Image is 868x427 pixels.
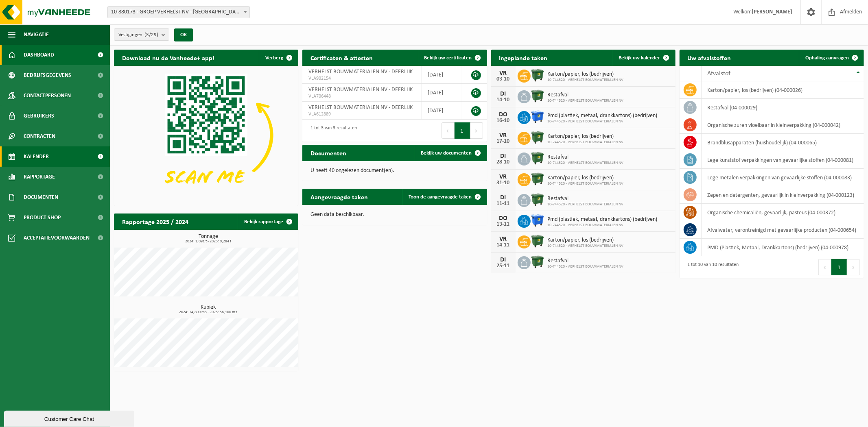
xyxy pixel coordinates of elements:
[495,222,512,227] div: 13-11
[531,255,544,269] img: WB-1100-HPE-GN-01
[24,167,55,187] span: Rapportage
[495,159,512,165] div: 28-10
[118,310,298,314] span: 2024: 74,800 m3 - 2025: 56,100 m3
[114,213,197,229] h2: Rapportage 2025 / 2024
[495,118,512,124] div: 16-10
[308,111,415,118] span: VLA612889
[531,131,544,144] img: WB-1100-HPE-GN-01
[24,85,71,106] span: Contactpersonen
[308,75,415,82] span: VLA902154
[548,113,658,119] span: Pmd (plastiek, metaal, drankkartons) (bedrijven)
[308,69,413,75] span: VERHELST BOUWMATERIALEN NV - DEERLIJK
[422,102,462,120] td: [DATE]
[548,196,624,202] span: Restafval
[702,116,864,134] td: organische zuren vloeibaar in kleinverpakking (04-000042)
[308,93,415,100] span: VLA706448
[548,237,624,244] span: Karton/papier, los (bedrijven)
[495,97,512,103] div: 14-10
[702,204,864,221] td: organische chemicaliën, gevaarlijk, pasteus (04-000372)
[684,258,739,276] div: 1 tot 10 van 10 resultaten
[702,134,864,151] td: brandblusapparaten (huishoudelijk) (04-000065)
[548,244,624,248] span: 10-744520 - VERHELST BOUWMATERIALEN NV
[495,201,512,207] div: 11-11
[548,181,624,186] span: 10-744520 - VERHELST BOUWMATERIALEN NV
[531,110,544,124] img: WB-1100-HPE-BE-01
[548,71,624,78] span: Karton/papier, los (bedrijven)
[531,68,544,82] img: WB-1100-HPE-GN-01
[24,187,58,207] span: Documenten
[24,126,55,146] span: Contracten
[24,207,61,228] span: Product Shop
[174,28,193,41] button: OK
[680,50,739,65] h2: Uw afvalstoffen
[495,111,512,118] div: DO
[752,9,792,15] strong: [PERSON_NAME]
[548,161,624,166] span: 10-744520 - VERHELST BOUWMATERIALEN NV
[495,70,512,76] div: VR
[24,106,54,126] span: Gebruikers
[702,239,864,256] td: PMD (Plastiek, Metaal, Drankkartons) (bedrijven) (04-000978)
[455,122,470,139] button: 1
[531,89,544,103] img: WB-1100-HPE-GN-01
[702,99,864,116] td: restafval (04-000029)
[531,234,544,248] img: WB-1100-HPE-GN-01
[308,87,413,93] span: VERHELST BOUWMATERIALEN NV - DEERLIJK
[495,139,512,144] div: 17-10
[495,263,512,269] div: 25-11
[238,213,297,230] a: Bekijk rapportage
[548,223,658,228] span: 10-744520 - VERHELST BOUWMATERIALEN NV
[548,258,624,264] span: Restafval
[24,65,71,85] span: Bedrijfsgegevens
[409,194,472,200] span: Toon de aangevraagde taken
[302,189,376,205] h2: Aangevraagde taken
[799,50,863,66] a: Ophaling aanvragen
[491,50,556,65] h2: Ingeplande taken
[548,140,624,145] span: 10-744520 - VERHELST BOUWMATERIALEN NV
[402,189,486,205] a: Toon de aangevraagde taken
[847,259,860,275] button: Next
[531,193,544,207] img: WB-1100-HPE-GN-01
[107,6,250,18] span: 10-880173 - GROEP VERHELST NV - OOSTENDE
[118,234,298,244] h3: Tonnage
[531,151,544,165] img: WB-1100-HPE-GN-01
[118,29,158,41] span: Vestigingen
[308,105,413,111] span: VERHELST BOUWMATERIALEN NV - DEERLIJK
[495,257,512,263] div: DI
[24,24,49,45] span: Navigatie
[702,151,864,169] td: lege kunststof verpakkingen van gevaarlijke stoffen (04-000081)
[302,145,354,161] h2: Documenten
[612,50,675,66] a: Bekijk uw kalender
[548,133,624,140] span: Karton/papier, los (bedrijven)
[548,92,624,98] span: Restafval
[259,50,297,66] button: Verberg
[470,122,483,139] button: Next
[495,132,512,139] div: VR
[548,78,624,83] span: 10-744520 - VERHELST BOUWMATERIALEN NV
[548,202,624,207] span: 10-744520 - VERHELST BOUWMATERIALEN NV
[548,264,624,269] span: 10-744520 - VERHELST BOUWMATERIALEN NV
[702,81,864,99] td: karton/papier, los (bedrijven) (04-000026)
[108,7,249,18] span: 10-880173 - GROEP VERHELST NV - OOSTENDE
[114,28,169,41] button: Vestigingen(3/29)
[548,216,658,223] span: Pmd (plastiek, metaal, drankkartons) (bedrijven)
[24,228,90,248] span: Acceptatievoorwaarden
[818,259,831,275] button: Previous
[495,153,512,159] div: DI
[619,55,660,61] span: Bekijk uw kalender
[422,84,462,102] td: [DATE]
[424,55,472,61] span: Bekijk uw certificaten
[495,215,512,222] div: DO
[310,168,479,174] p: U heeft 40 ongelezen document(en).
[265,55,283,61] span: Verberg
[442,122,455,139] button: Previous
[495,76,512,82] div: 03-10
[548,175,624,181] span: Karton/papier, los (bedrijven)
[548,98,624,103] span: 10-744520 - VERHELST BOUWMATERIALEN NV
[310,212,479,218] p: Geen data beschikbaar.
[708,70,731,77] span: Afvalstof
[302,50,381,65] h2: Certificaten & attesten
[531,172,544,186] img: WB-1100-HPE-GN-01
[24,146,49,167] span: Kalender
[118,305,298,314] h3: Kubiek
